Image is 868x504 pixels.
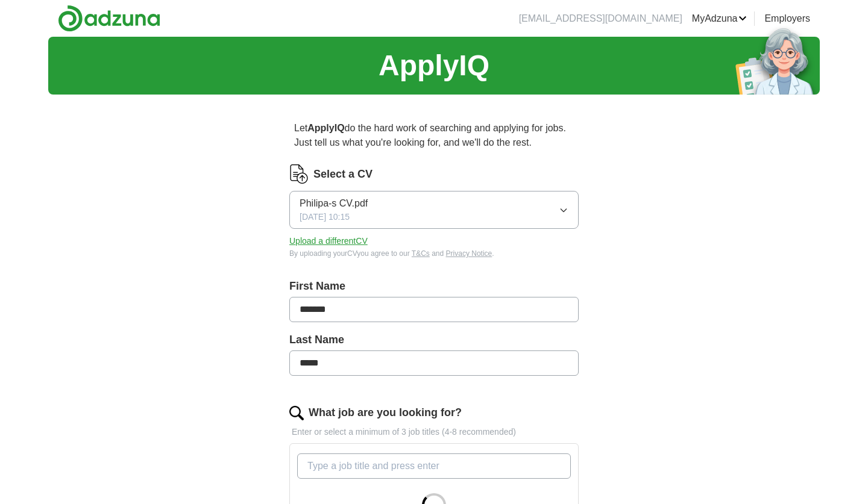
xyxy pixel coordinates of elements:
[289,164,309,184] img: CV Icon
[58,5,160,32] img: Adzuna logo
[300,211,350,223] span: [DATE] 10:15
[289,406,304,420] img: search.png
[289,248,579,259] div: By uploading your CV you agree to our and .
[446,249,492,258] a: Privacy Notice
[289,191,579,229] button: Philipa-s CV.pdf[DATE] 10:15
[289,116,579,155] p: Let do the hard work of searching and applying for jobs. Just tell us what you're looking for, an...
[379,44,489,87] h1: ApplyIQ
[412,249,430,258] a: T&Cs
[297,453,571,479] input: Type a job title and press enter
[307,123,344,133] strong: ApplyIQ
[519,11,682,26] li: [EMAIL_ADDRESS][DOMAIN_NAME]
[289,278,579,294] label: First Name
[309,405,462,421] label: What job are you looking for?
[313,166,373,182] label: Select a CV
[300,196,368,211] span: Philipa-s CV.pdf
[289,426,579,438] p: Enter or select a minimum of 3 job titles (4-8 recommended)
[764,11,810,26] a: Employers
[692,11,747,26] a: MyAdzuna
[289,332,579,348] label: Last Name
[289,235,368,247] button: Upload a differentCV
